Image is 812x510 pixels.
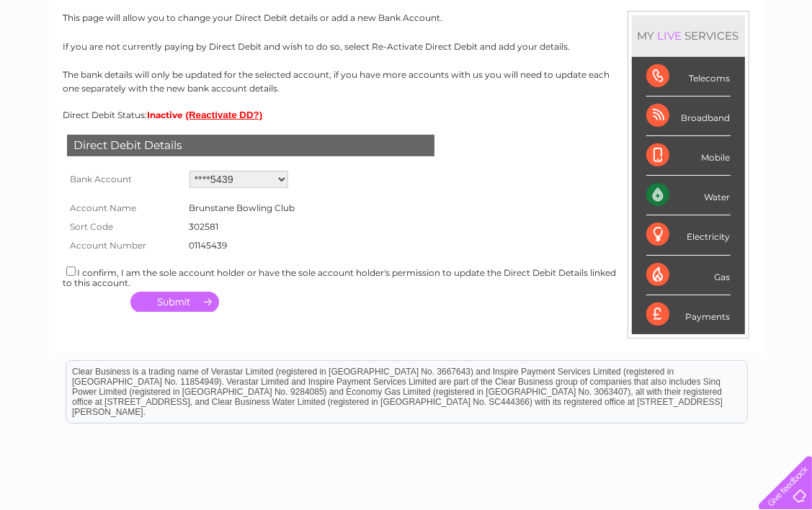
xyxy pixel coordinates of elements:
[655,29,685,42] div: LIVE
[66,8,747,70] div: Clear Business is a trading name of Verastar Limited (registered in [GEOGRAPHIC_DATA] No. 3667643...
[63,218,186,236] th: Sort Code
[186,236,299,255] td: 01145439
[594,61,626,72] a: Energy
[63,236,186,255] th: Account Number
[646,136,731,176] div: Mobile
[186,109,263,120] button: (Reactivate DD?)
[63,68,749,95] p: The bank details will only be updated for the selected account, if you have more accounts with us...
[186,218,299,236] td: 302581
[716,61,751,72] a: Contact
[63,40,749,53] p: If you are not currently paying by Direct Debit and wish to do so, select Re-Activate Direct Debi...
[148,109,184,120] span: Inactive
[63,199,186,218] th: Account Name
[687,61,708,72] a: Blog
[646,97,731,136] div: Broadband
[540,7,640,25] a: 0333 014 3131
[764,61,798,72] a: Log out
[632,15,745,56] div: MY SERVICES
[646,256,731,295] div: Gas
[63,11,749,24] p: This page will allow you to change your Direct Debit details or add a new Bank Account.
[635,61,678,72] a: Telecoms
[63,109,749,120] div: Direct Debit Status:
[63,167,186,192] th: Bank Account
[558,61,586,72] a: Water
[186,199,299,218] td: Brunstane Bowling Club
[646,176,731,215] div: Water
[67,135,434,156] div: Direct Debit Details
[63,264,749,288] div: I confirm, I am the sole account holder or have the sole account holder's permission to update th...
[28,37,102,81] img: logo.png
[646,57,731,97] div: Telecoms
[646,295,731,334] div: Payments
[646,215,731,255] div: Electricity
